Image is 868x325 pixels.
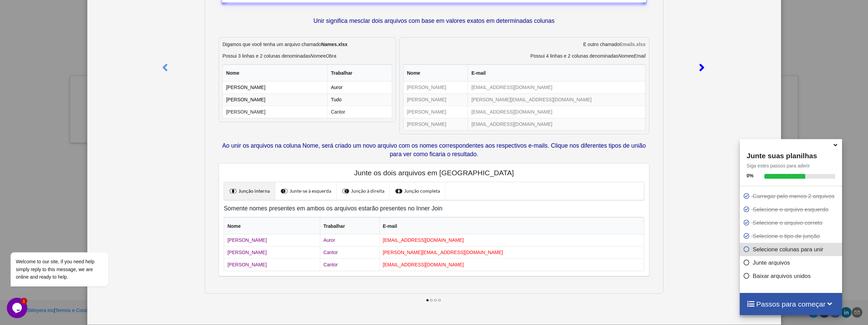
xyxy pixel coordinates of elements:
font: Junção à direita [351,188,384,194]
font: 0 [747,173,749,178]
font: [PERSON_NAME][EMAIL_ADDRESS][DOMAIN_NAME] [383,250,503,255]
font: Tudo [331,97,341,102]
font: E outro chamado [583,42,620,47]
font: Junção completa [404,188,440,194]
font: Somente nomes presentes em ambos os arquivos estarão presentes no Inner Join [224,205,442,212]
font: Junte os dois arquivos em [GEOGRAPHIC_DATA] [354,169,514,177]
font: Cantor [323,250,338,255]
font: E-mail [383,223,397,228]
font: Trabalhar [331,70,352,76]
font: Junte arquivos [753,260,790,266]
font: Nome [227,223,241,228]
font: Nome [310,53,323,59]
font: [PERSON_NAME][EMAIL_ADDRESS][DOMAIN_NAME] [471,97,591,102]
font: E-mail [471,70,486,76]
font: % [749,173,753,178]
font: Obra [326,53,336,59]
font: Baixar arquivos unidos [753,273,811,279]
font: Possui 3 linhas e 2 colunas denominadas [222,53,310,59]
font: Carregar pelo menos 2 arquivos [753,193,835,200]
font: Selecione o tipo de junção [753,233,820,239]
font: Junte-se à esquerda [290,188,331,194]
font: [PERSON_NAME] [407,109,446,115]
font: Cantor [331,109,345,115]
font: [EMAIL_ADDRESS][DOMAIN_NAME] [383,262,464,267]
font: Ao unir os arquivos na coluna Nome, será criado um novo arquivo com os nomes correspondentes aos ... [222,142,646,158]
font: [EMAIL_ADDRESS][DOMAIN_NAME] [471,109,552,115]
font: Selecione o arquivo correto [753,220,822,226]
font: Emails.xlsx [620,42,646,47]
font: Possui 4 linhas e 2 colunas denominadas [530,53,618,59]
font: Auror [323,237,335,243]
font: [PERSON_NAME] [226,85,265,90]
font: Siga estes passos para aderir [747,163,810,168]
font: [PERSON_NAME] [407,85,446,90]
font: Passos para começar [756,300,825,308]
font: Cantor [323,262,338,267]
font: Auror [331,85,342,90]
font: [EMAIL_ADDRESS][DOMAIN_NAME] [383,237,464,243]
font: Selecione colunas para unir [753,246,823,253]
font: [PERSON_NAME] [407,121,446,127]
iframe: widget de bate-papo [7,298,29,318]
font: Junção interna [238,188,270,194]
font: [PERSON_NAME] [226,97,265,102]
font: e [631,53,634,59]
font: Nome [407,70,420,76]
font: e [323,53,326,59]
font: Nome [618,53,631,59]
font: [PERSON_NAME] [227,262,267,267]
font: Junte suas planilhas [747,152,817,160]
font: Digamos que você tenha um arquivo chamado [222,42,321,47]
font: Selecione o arquivo esquerdo [753,206,828,213]
font: Trabalhar [323,223,345,228]
font: [EMAIL_ADDRESS][DOMAIN_NAME] [471,85,552,90]
font: Names.xlsx [321,42,348,47]
font: Nome [226,70,239,76]
font: Email [634,53,646,59]
font: [PERSON_NAME] [227,237,267,243]
font: [EMAIL_ADDRESS][DOMAIN_NAME] [471,121,552,127]
font: [PERSON_NAME] [407,97,446,102]
font: [PERSON_NAME] [226,109,265,115]
font: Unir significa mesclar dois arquivos com base em valores exatos em determinadas colunas [313,17,555,24]
iframe: widget de bate-papo [7,191,130,294]
font: [PERSON_NAME] [227,250,267,255]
